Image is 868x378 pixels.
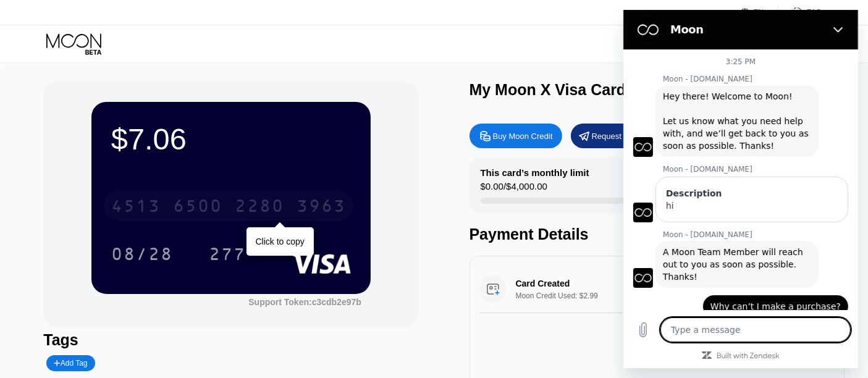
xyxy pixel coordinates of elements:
div: Request a Refund [592,131,657,141]
div: Support Token:c3cdb2e97b [248,297,361,307]
div: 08/28 [111,246,173,266]
div: Tags [43,331,418,349]
div: 3963 [297,198,346,217]
div: Add Tag [54,359,87,367]
div: 4513 [111,198,161,217]
div: Buy Moon Credit [493,131,553,141]
div: 08/28 [102,238,182,269]
div: Request a Refund [571,124,664,148]
div: Click to copy [256,237,305,246]
iframe: Messaging window [623,10,858,368]
div: FAQ [807,8,822,17]
div: EN [741,6,778,19]
div: FAQ [778,6,822,19]
div: 277 [200,238,255,269]
div: Payment Details [470,225,845,243]
div: Buy Moon Credit [470,124,562,148]
div: $0.00 / $4,000.00 [481,181,547,198]
div: $7.06 [111,122,351,156]
div: My Moon X Visa Card #2 [470,81,648,99]
div: This card’s monthly limit [481,167,589,178]
div: 277 [209,246,246,266]
div: Add Tag [46,355,95,371]
div: Support Token: c3cdb2e97b [248,297,361,307]
div: 6500 [173,198,222,217]
div: 4513650022803963 [104,190,353,221]
div: 2280 [235,198,284,217]
div: EN [754,8,764,17]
